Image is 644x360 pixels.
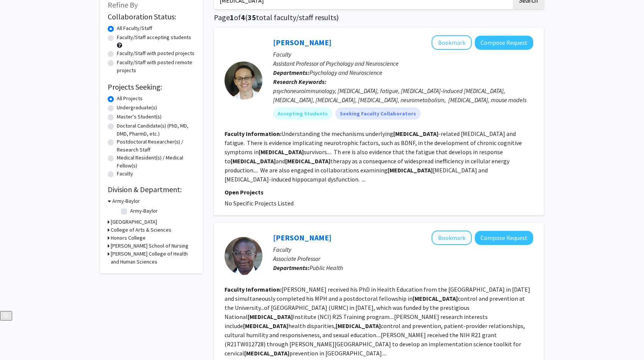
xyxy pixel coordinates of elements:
h3: [GEOGRAPHIC_DATA] [111,218,157,226]
h2: Division & Department: [108,185,195,194]
label: Doctoral Candidate(s) (PhD, MD, DMD, PharmD, etc.) [117,122,195,138]
iframe: Chat [6,326,32,354]
label: Postdoctoral Researcher(s) / Research Staff [117,138,195,154]
label: Army-Baylor [130,207,158,215]
b: [MEDICAL_DATA] [336,322,381,330]
label: Medical Resident(s) / Medical Fellow(s) [117,154,195,170]
label: Faculty/Staff accepting students [117,33,191,41]
h2: Projects Seeking: [108,82,195,92]
label: Faculty [117,170,133,178]
h2: Collaboration Status: [108,12,195,21]
h3: Honors College [111,234,146,242]
label: Master's Student(s) [117,113,162,121]
b: [MEDICAL_DATA] [244,349,289,357]
label: All Projects [117,95,143,103]
b: [MEDICAL_DATA] [243,322,288,330]
h3: Army-Baylor [112,197,140,205]
label: Undergraduate(s) [117,104,157,112]
label: Faculty/Staff with posted projects [117,49,195,57]
h3: [PERSON_NAME] College of Health and Human Sciences [111,250,195,266]
h3: College of Arts & Sciences [111,226,171,234]
label: All Faculty/Staff [117,24,152,32]
b: [MEDICAL_DATA] [248,313,293,321]
label: Faculty/Staff with posted remote projects [117,58,195,74]
h3: [PERSON_NAME] School of Nursing [111,242,188,250]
